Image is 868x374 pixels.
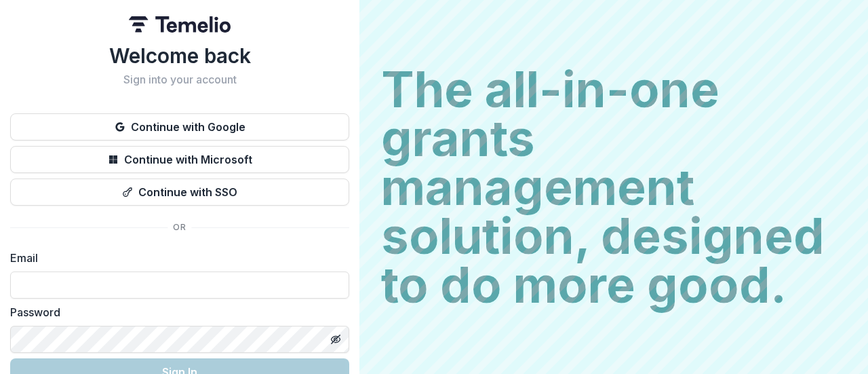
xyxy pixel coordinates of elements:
[10,146,349,173] button: Continue with Microsoft
[10,250,341,266] label: Email
[325,329,347,350] button: Toggle password visibility
[10,73,349,86] h2: Sign into your account
[129,16,231,33] img: Temelio
[10,43,349,68] h1: Welcome back
[10,179,349,206] button: Continue with SSO
[10,304,341,320] label: Password
[10,113,349,141] button: Continue with Google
